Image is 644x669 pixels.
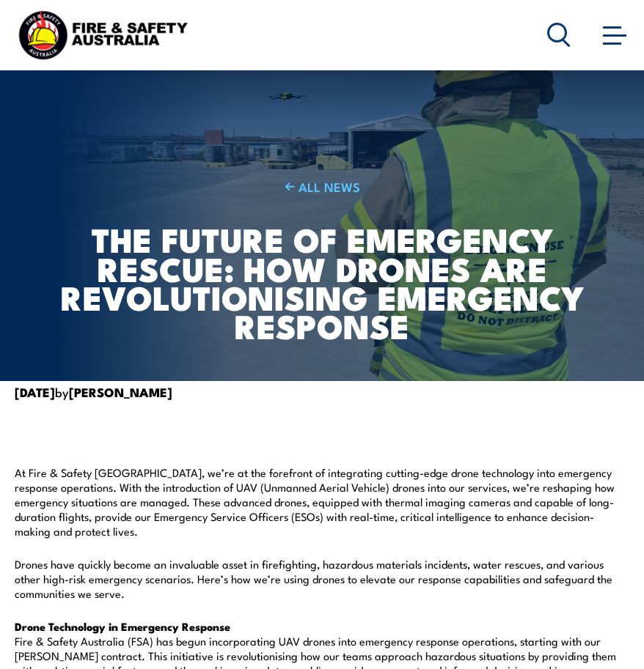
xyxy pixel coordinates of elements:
p: At Fire & Safety [GEOGRAPHIC_DATA], we’re at the forefront of integrating cutting-edge drone tech... [15,465,629,539]
strong: Drone Technology in Emergency Response [15,618,230,635]
p: Drones have quickly become an invaluable asset in firefighting, hazardous materials incidents, wa... [15,557,629,601]
h1: The Future of Emergency Rescue: How Drones are Revolutionising Emergency Response [34,224,611,339]
strong: [PERSON_NAME] [69,382,172,402]
strong: [DATE] [15,382,55,402]
a: ALL NEWS [34,178,611,195]
span: by [15,382,172,401]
